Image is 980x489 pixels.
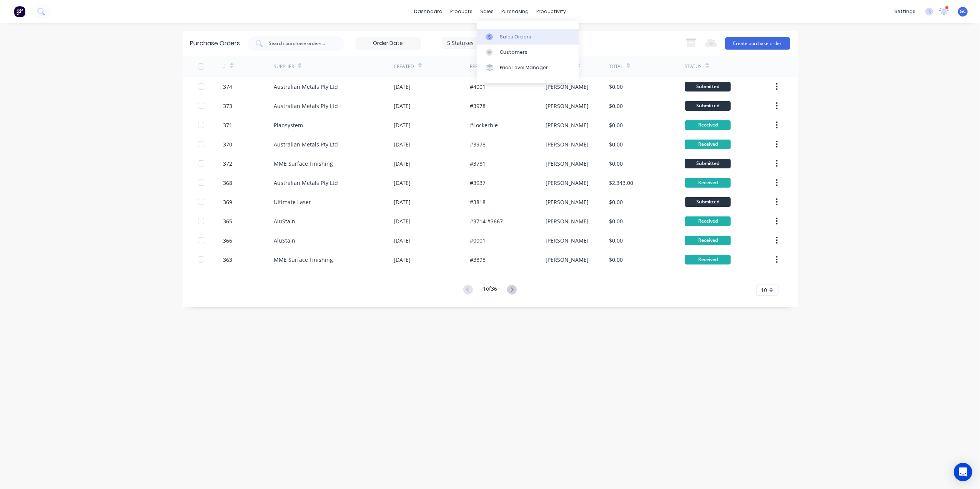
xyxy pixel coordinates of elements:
div: [PERSON_NAME] [546,179,589,187]
div: $0.00 [609,198,623,206]
div: #3781 [470,160,486,168]
div: 370 [223,140,232,148]
div: MME Surface Finishing [274,256,333,264]
a: Sales Orders [477,29,579,44]
div: Plansystem [274,121,303,129]
div: Ultimate Laser [274,198,311,206]
div: Received [685,216,731,226]
div: # [223,63,226,70]
span: 10 [761,286,767,294]
div: Status [685,63,702,70]
div: AluStain [274,217,295,225]
div: #4001 [470,83,486,91]
div: [DATE] [394,102,411,110]
div: $0.00 [609,121,623,129]
div: Received [685,140,731,149]
div: Price Level Manager [500,64,548,71]
div: Reference [470,63,495,70]
div: 365 [223,217,232,225]
input: Order Date [356,38,421,49]
div: Customers [500,49,527,56]
div: 363 [223,256,232,264]
div: #3714 #3667 [470,217,503,225]
div: Received [685,178,731,188]
div: 366 [223,236,232,244]
div: #3978 [470,140,486,148]
div: [PERSON_NAME] [546,102,589,110]
div: [PERSON_NAME] [546,256,589,264]
div: [DATE] [394,198,411,206]
div: AluStain [274,236,295,244]
div: $0.00 [609,236,623,244]
button: Create purchase order [725,37,790,50]
div: [DATE] [394,179,411,187]
div: 5 Statuses [447,39,502,47]
div: $0.00 [609,160,623,168]
div: sales [476,6,497,17]
div: Total [609,63,623,70]
span: GC [960,8,966,15]
div: 372 [223,160,232,168]
div: productivity [532,6,570,17]
div: Australian Metals Pty Ltd [274,179,338,187]
div: Purchase Orders [190,39,240,48]
div: products [446,6,476,17]
div: Created [394,63,414,70]
input: Search purchase orders... [268,40,332,47]
div: settings [890,6,919,17]
div: Submitted [685,82,731,91]
div: #3937 [470,179,486,187]
div: 371 [223,121,232,129]
div: $0.00 [609,102,623,110]
a: Price Level Manager [477,60,579,75]
div: 1 of 36 [483,284,497,296]
div: [DATE] [394,121,411,129]
div: $0.00 [609,256,623,264]
div: Australian Metals Pty Ltd [274,83,338,91]
img: Factory [14,6,25,17]
div: $0.00 [609,83,623,91]
div: 374 [223,83,232,91]
div: 368 [223,179,232,187]
div: Australian Metals Pty Ltd [274,140,338,148]
div: #3898 [470,256,486,264]
div: MME Surface Finishing [274,160,333,168]
a: Customers [477,45,579,60]
div: Sales Orders [500,33,531,40]
div: 373 [223,102,232,110]
div: [PERSON_NAME] [546,121,589,129]
div: #Lockerbie [470,121,498,129]
div: $0.00 [609,140,623,148]
div: [PERSON_NAME] [546,83,589,91]
div: Received [685,255,731,264]
div: Submitted [685,159,731,168]
div: [DATE] [394,83,411,91]
div: [PERSON_NAME] [546,236,589,244]
div: Received [685,236,731,245]
div: [PERSON_NAME] [546,160,589,168]
div: [PERSON_NAME] [546,198,589,206]
div: Open Intercom Messenger [954,463,972,481]
div: Submitted [685,101,731,111]
div: purchasing [497,6,532,17]
div: [DATE] [394,236,411,244]
a: dashboard [410,6,446,17]
div: 369 [223,198,232,206]
div: Supplier [274,63,294,70]
div: [DATE] [394,140,411,148]
div: [PERSON_NAME] [546,217,589,225]
div: #0001 [470,236,486,244]
div: $2,343.00 [609,179,633,187]
div: [DATE] [394,256,411,264]
div: #3978 [470,102,486,110]
div: #3818 [470,198,486,206]
div: [DATE] [394,217,411,225]
div: $0.00 [609,217,623,225]
div: [PERSON_NAME] [546,140,589,148]
div: Received [685,120,731,130]
div: [DATE] [394,160,411,168]
div: Submitted [685,197,731,207]
div: Australian Metals Pty Ltd [274,102,338,110]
